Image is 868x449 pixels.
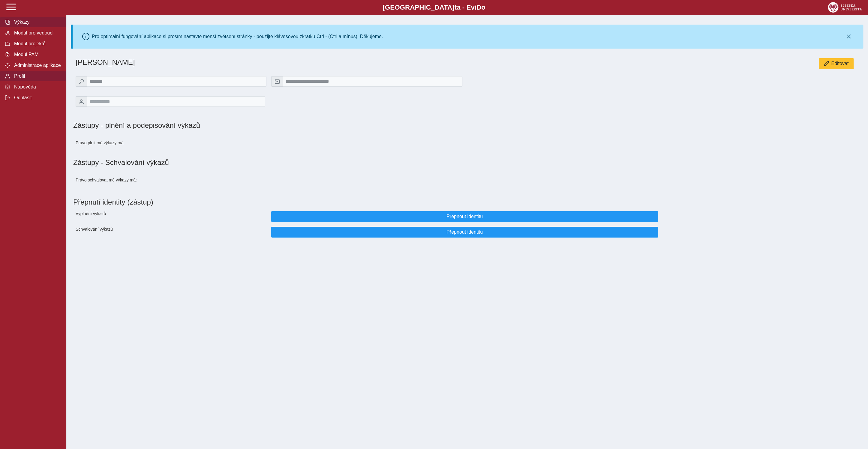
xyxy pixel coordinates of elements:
span: Modul PAM [12,52,61,57]
h1: Zástupy - plnění a podepisování výkazů [73,121,593,130]
span: t [454,4,456,11]
button: Přepnout identitu [271,211,658,222]
img: logo_web_su.png [828,2,862,13]
span: Přepnout identitu [276,214,653,219]
span: D [476,4,481,11]
button: Editovat [819,58,854,69]
span: Administrace aplikace [12,63,61,68]
span: Editovat [831,61,848,66]
span: o [481,4,485,11]
button: Přepnout identitu [271,227,658,238]
div: Právo schvalovat mé výkazy má: [73,172,269,188]
span: Odhlásit [12,95,61,100]
span: Nápověda [12,84,61,90]
h1: Přepnutí identity (zástup) [73,196,856,209]
span: Výkazy [12,19,61,25]
h1: [PERSON_NAME] [76,58,593,67]
div: Právo plnit mé výkazy má: [73,134,269,151]
div: Vyplnění výkazů [73,209,269,224]
span: Modul pro vedoucí [12,30,61,36]
span: Přepnout identitu [276,229,653,235]
div: Schvalování výkazů [73,224,269,240]
span: Profil [12,73,61,79]
div: Pro optimální fungování aplikace si prosím nastavte menší zvětšení stránky - použijte klávesovou ... [92,34,383,39]
b: [GEOGRAPHIC_DATA] a - Evi [18,4,850,11]
h1: Zástupy - Schvalování výkazů [73,158,861,167]
span: Modul projektů [12,41,61,46]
